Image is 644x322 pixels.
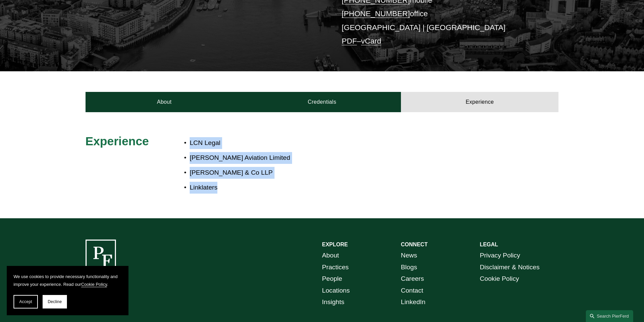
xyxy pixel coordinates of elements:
a: Experience [401,92,559,112]
a: About [86,92,243,112]
a: Cookie Policy [81,282,107,287]
a: Practices [322,262,349,273]
span: Experience [86,134,149,148]
a: Contact [401,285,423,297]
p: Linklaters [190,182,499,194]
a: News [401,250,417,262]
a: Disclaimer & Notices [480,262,540,273]
a: People [322,273,342,285]
span: Decline [48,299,62,304]
strong: LEGAL [480,242,498,247]
a: PDF [342,37,357,45]
a: Privacy Policy [480,250,520,262]
p: LCN Legal [190,137,499,149]
a: vCard [361,37,381,45]
a: Credentials [243,92,401,112]
a: Search this site [586,310,633,322]
p: We use cookies to provide necessary functionality and improve your experience. Read our . [14,273,122,288]
button: Decline [43,295,67,308]
p: [PERSON_NAME] Aviation Limited [190,152,499,164]
strong: EXPLORE [322,242,348,247]
strong: CONNECT [401,242,428,247]
section: Cookie banner [7,266,128,315]
a: [PHONE_NUMBER] [342,9,410,18]
span: Accept [19,299,32,304]
a: LinkedIn [401,296,426,308]
a: Careers [401,273,424,285]
a: Blogs [401,262,417,273]
a: About [322,250,339,262]
a: Locations [322,285,350,297]
p: [PERSON_NAME] & Co LLP [190,167,499,179]
a: Cookie Policy [480,273,519,285]
a: Insights [322,296,344,308]
button: Accept [14,295,38,308]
